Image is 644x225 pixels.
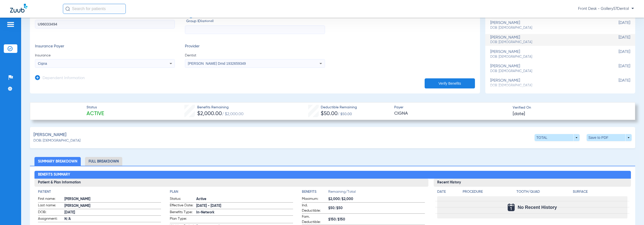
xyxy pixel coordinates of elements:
h3: Insurance Payer [35,44,175,49]
small: (optional) [201,19,214,24]
span: First name: [38,196,63,202]
h4: Surface [573,189,627,195]
span: No Recent History [518,205,557,210]
span: DOB: [38,210,63,216]
span: Benefits Remaining [197,105,244,110]
span: [DATE] [605,50,630,59]
label: Member ID [35,14,175,34]
span: / $2,000.00 [222,112,244,116]
img: Calendar [508,204,515,211]
span: Fam. Deductible: [302,214,327,225]
span: Status: [170,196,194,202]
li: Summary Breakdown [34,157,81,166]
span: DOB: [DEMOGRAPHIC_DATA] [490,69,605,74]
span: Remaining/Total [328,189,425,196]
button: TOTAL [535,134,580,141]
span: [DATE] [605,21,630,30]
h3: Provider [185,44,325,49]
span: [DATE] [605,35,630,45]
span: / $50.00 [338,112,352,116]
span: [DATE] [513,111,525,117]
span: $2,000.00 [197,111,222,116]
span: Benefits Type: [170,210,194,216]
span: Payer [394,105,508,110]
app-breakdown-title: Surface [573,189,627,196]
span: [PERSON_NAME] [33,132,66,138]
span: N/A [64,216,161,222]
span: Last name: [38,203,63,209]
span: In-Network [196,210,293,215]
span: [PERSON_NAME] Dmd 1932659349 [188,61,246,66]
div: [PERSON_NAME] [490,50,605,59]
span: [PERSON_NAME] [64,197,161,202]
h4: Benefits [302,189,328,195]
h4: Date [437,189,458,195]
span: Front Desk - Gallery57Dental [578,6,634,11]
button: Save to PDF [587,134,632,141]
span: $50.00 [321,111,338,116]
span: $150/$150 [328,217,425,222]
span: [PERSON_NAME] [64,203,161,209]
div: [PERSON_NAME] [490,64,605,73]
span: DOB: [DEMOGRAPHIC_DATA] [490,40,605,45]
span: Cigna [38,61,47,66]
h4: Plan [170,189,293,195]
span: Verified On [513,105,627,110]
h2: Benefits Summary [34,171,631,179]
img: Search Icon [65,7,70,11]
li: Full Breakdown [85,157,122,166]
app-breakdown-title: Benefits [302,189,328,196]
h3: Dependent Information [43,76,85,81]
span: Active [196,197,293,202]
h3: Recent History [434,179,631,187]
input: Member ID [35,20,175,28]
div: [PERSON_NAME] [490,21,605,30]
span: Maximum: [302,196,327,202]
div: [PERSON_NAME] [490,35,605,45]
span: [DATE] [605,64,630,73]
span: Insurance [35,53,175,58]
span: Active [87,110,104,117]
span: [DATE] [64,210,161,215]
span: [DATE] - [DATE] [196,203,293,209]
span: Group ID [186,19,325,24]
iframe: Chat Widget [619,201,644,225]
span: CIGNA [394,110,508,117]
h4: Patient [38,189,161,195]
img: hamburger-icon [7,21,15,27]
app-breakdown-title: Procedure [463,189,515,196]
button: Verify Benefits [425,78,475,88]
input: Search for patients [63,4,126,14]
app-breakdown-title: Date [437,189,458,196]
span: Ind. Deductible: [302,203,327,213]
span: $2,000/$2,000 [328,197,425,202]
span: Dentist [185,53,325,58]
app-breakdown-title: Tooth/Quad [516,189,571,196]
span: [DATE] [605,78,630,88]
span: Plan Type: [170,216,194,223]
span: $50/$50 [328,206,425,211]
h3: Patient & Plan Information [34,179,429,187]
span: DOB: [DEMOGRAPHIC_DATA] [490,26,605,30]
span: Assignment: [38,216,63,222]
span: Deductible Remaining [321,105,357,110]
span: Effective Date: [170,203,194,209]
span: Status [87,105,104,110]
span: DOB: [DEMOGRAPHIC_DATA] [490,55,605,59]
div: [PERSON_NAME] [490,78,605,88]
h4: Tooth/Quad [516,189,571,195]
img: Zuub Logo [10,4,27,13]
h4: Procedure [463,189,515,195]
span: DOB: [DEMOGRAPHIC_DATA] [33,138,80,143]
